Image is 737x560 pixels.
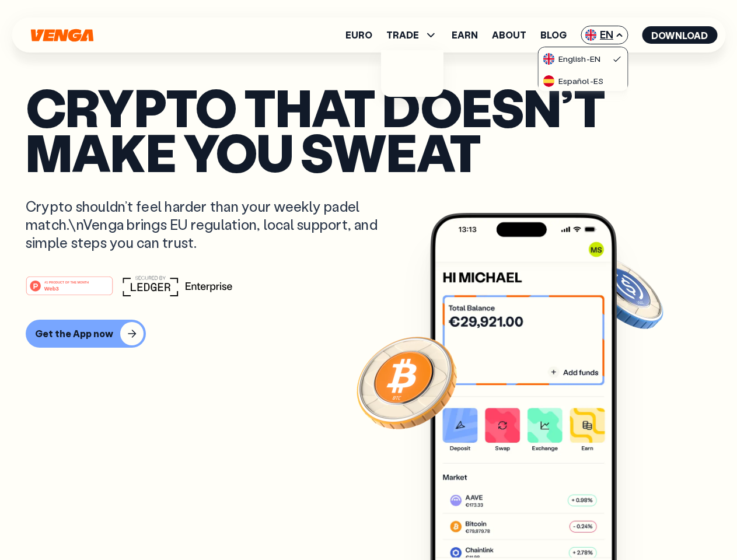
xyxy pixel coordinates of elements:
div: English - EN [543,53,600,65]
a: flag-ukEnglish-EN [539,47,627,69]
button: Download [642,26,717,44]
p: Crypto shouldn’t feel harder than your weekly padel match.\nVenga brings EU regulation, local sup... [26,197,394,252]
tspan: #1 PRODUCT OF THE MONTH [44,280,89,283]
img: flag-es [543,75,555,87]
p: Crypto that doesn’t make you sweat [26,85,711,174]
img: flag-uk [543,53,555,65]
a: About [492,30,526,40]
span: EN [581,26,628,44]
svg: Home [29,29,95,42]
a: flag-esEspañol-ES [539,69,627,92]
img: Bitcoin [354,330,459,435]
a: Earn [452,30,478,40]
a: #1 PRODUCT OF THE MONTHWeb3 [26,283,113,298]
img: flag-uk [585,29,596,41]
a: Blog [540,30,567,40]
span: TRADE [386,30,419,40]
a: Euro [345,30,372,40]
tspan: Web3 [44,285,59,291]
div: Get the App now [35,328,113,339]
a: Get the App now [26,320,711,348]
span: TRADE [386,28,438,42]
button: Get the App now [26,320,146,348]
div: Español - ES [543,75,603,87]
img: USDC coin [582,251,666,335]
